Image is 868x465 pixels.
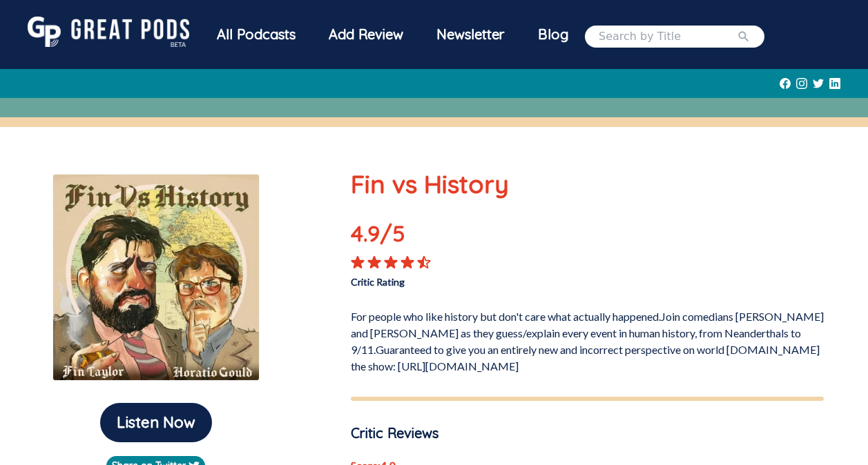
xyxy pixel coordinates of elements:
p: Critic Rating [351,269,588,289]
div: All Podcasts [200,17,312,52]
a: Newsletter [420,17,521,56]
input: Search by Title [599,28,737,45]
a: Blog [521,17,585,52]
img: Fin vs History [52,174,260,381]
a: Add Review [312,17,420,52]
p: Fin vs History [351,166,824,203]
p: For people who like history but don't care what actually happened.Join comedians [PERSON_NAME] an... [351,303,824,375]
div: Newsletter [420,17,521,52]
p: 4.9 /5 [351,217,445,255]
button: Listen Now [100,403,212,442]
img: GreatPods [28,17,189,47]
a: All Podcasts [200,17,312,56]
p: Critic Reviews [351,423,824,444]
